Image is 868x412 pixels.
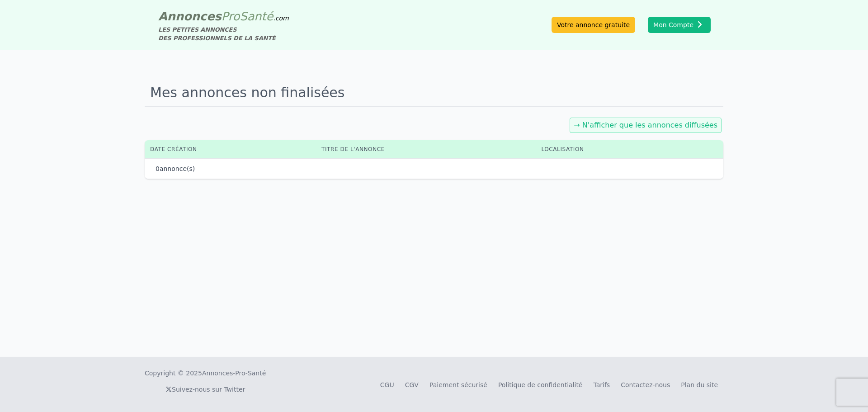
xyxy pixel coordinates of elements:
button: Mon Compte [648,17,711,33]
a: CGV [405,381,419,388]
a: Tarifs [593,381,610,388]
a: Annonces-Pro-Santé [202,369,266,378]
span: 0 [156,165,160,172]
a: AnnoncesProSanté.com [158,9,289,23]
div: LES PETITES ANNONCES DES PROFESSIONNELS DE LA SANTÉ [158,25,289,43]
span: Annonces [158,9,222,23]
th: Titre de l'annonce [316,140,536,158]
span: Santé [240,9,273,23]
a: Politique de confidentialité [498,381,583,388]
a: Plan du site [681,381,718,388]
span: Pro [222,9,240,23]
th: Localisation [536,140,694,158]
p: annonce(s) [156,164,195,173]
a: → N'afficher que les annonces diffusées [574,121,717,129]
a: Votre annonce gratuite [552,17,635,33]
a: Contactez-nous [621,381,670,388]
h1: Mes annonces non finalisées [145,79,723,107]
a: CGU [380,381,394,388]
a: Paiement sécurisé [429,381,487,388]
span: .com [273,14,288,22]
div: Copyright © 2025 [145,369,266,378]
a: Suivez-nous sur Twitter [165,386,245,393]
th: Date création [145,140,316,158]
